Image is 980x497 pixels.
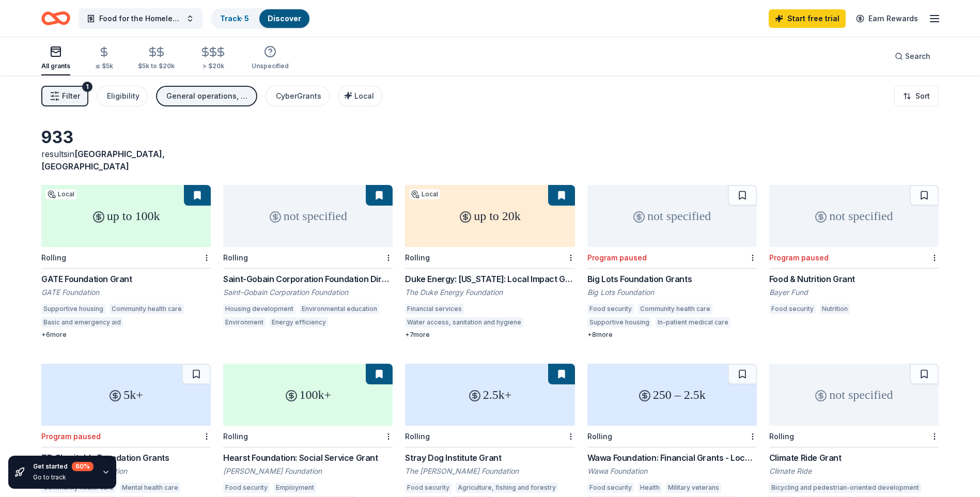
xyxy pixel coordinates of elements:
div: Rolling [587,432,612,441]
a: not specifiedProgram pausedBig Lots Foundation GrantsBig Lots FoundationFood securityCommunity he... [587,185,757,339]
div: not specified [769,185,939,247]
button: > $20k [199,42,227,75]
div: Big Lots Foundation [587,287,757,298]
button: Unspecified [252,41,289,75]
div: Community health care [638,304,712,314]
div: up to 20k [405,185,574,247]
div: $5k to $20k [138,62,175,70]
div: Saint-Gobain Corporation Foundation Direct Grants [223,273,393,285]
div: Employment [274,483,316,493]
div: GATE Foundation [41,287,211,298]
a: Discover [268,14,301,23]
div: Unspecified [252,62,289,70]
div: 933 [41,127,211,148]
a: Track· 5 [220,14,249,23]
div: Food security [223,483,270,493]
div: Food security [769,304,816,314]
button: Sort [894,86,939,106]
span: Search [905,50,930,63]
div: Program paused [769,253,829,262]
div: Bicycling and pedestrian-oriented development [769,483,921,493]
div: All grants [41,62,70,70]
div: Housing development [223,304,295,314]
div: The Duke Energy Foundation [405,287,574,298]
div: + 6 more [41,331,211,339]
div: > $20k [199,62,227,70]
div: Climate Ride [769,466,939,476]
div: Program paused [41,432,101,441]
a: Home [41,6,70,30]
div: Environment [223,317,266,328]
div: Supportive housing [587,317,651,328]
div: Get started [33,462,94,471]
div: Supportive housing [41,304,105,314]
button: Search [886,46,939,67]
div: Program paused [587,253,647,262]
div: The [PERSON_NAME] Foundation [405,466,574,476]
button: Filter1 [41,86,88,106]
a: Start free trial [769,9,846,28]
div: Rolling [405,253,430,262]
div: Financial services [405,304,464,314]
span: Filter [62,90,80,102]
div: CyberGrants [276,90,321,102]
div: GATE Foundation Grant [41,273,211,285]
button: Local [338,86,382,106]
div: 5k+ [41,364,211,426]
div: not specified [769,364,939,426]
div: ≤ $5k [95,62,113,70]
button: CyberGrants [266,86,330,106]
span: in [41,149,165,172]
div: Climate Ride Grant [769,452,939,464]
div: results [41,148,211,173]
span: Local [354,91,374,100]
div: Saint-Gobain Corporation Foundation [223,287,393,298]
div: [PERSON_NAME] Foundation [223,466,393,476]
div: Energy efficiency [270,317,328,328]
div: 2.5k+ [405,364,574,426]
div: Hearst Foundation: Social Service Grant [223,452,393,464]
button: ≤ $5k [95,42,113,75]
button: General operations, Projects & programming [156,86,257,106]
div: Nutrition [820,304,850,314]
div: not specified [223,185,393,247]
div: Food security [405,483,452,493]
div: Environmental education [300,304,379,314]
div: up to 100k [41,185,211,247]
div: not specified [587,185,757,247]
div: + 8 more [587,331,757,339]
button: All grants [41,41,70,75]
a: not specifiedProgram pausedFood & Nutrition GrantBayer FundFood securityNutrition [769,185,939,317]
div: Water access, sanitation and hygiene [405,317,523,328]
div: Bayer Fund [769,287,939,298]
div: Big Lots Foundation Grants [587,273,757,285]
div: Local [409,189,440,199]
div: General operations, Projects & programming [166,90,249,102]
div: 250 – 2.5k [587,364,757,426]
div: Rolling [405,432,430,441]
div: Eligibility [107,90,139,102]
div: Food & Nutrition Grant [769,273,939,285]
div: Duke Energy: [US_STATE]: Local Impact Grants [405,273,574,285]
div: Local [45,189,76,199]
div: Wawa Foundation: Financial Grants - Local Connection Grants (Grants less than $2,500) [587,452,757,464]
button: $5k to $20k [138,42,175,75]
div: Basic and emergency aid [41,317,123,328]
span: [GEOGRAPHIC_DATA], [GEOGRAPHIC_DATA] [41,149,165,172]
div: 60 % [72,462,94,471]
span: Sort [915,90,930,102]
a: not specifiedRollingSaint-Gobain Corporation Foundation Direct GrantsSaint-Gobain Corporation Fou... [223,185,393,331]
a: up to 20kLocalRollingDuke Energy: [US_STATE]: Local Impact GrantsThe Duke Energy FoundationFinanc... [405,185,574,339]
a: Earn Rewards [850,9,924,28]
button: Food for the Homeless and Food Insecure [79,8,203,29]
div: Rolling [223,432,248,441]
button: Track· 5Discover [211,8,310,29]
button: Eligibility [97,86,148,106]
div: Health [638,483,662,493]
div: Go to track [33,473,94,482]
div: 1 [82,82,92,92]
span: Food for the Homeless and Food Insecure [99,12,182,25]
div: Community health care [110,304,184,314]
div: Rolling [223,253,248,262]
div: In-patient medical care [656,317,730,328]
